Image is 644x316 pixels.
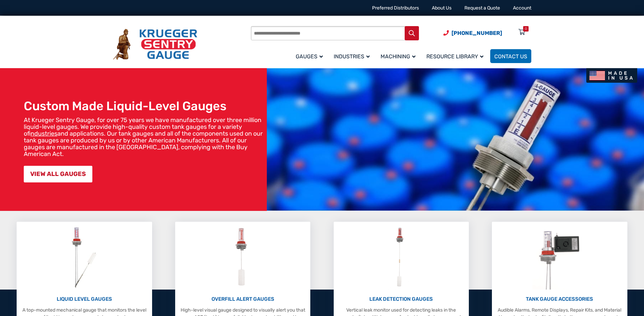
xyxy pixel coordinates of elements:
[24,166,92,182] a: VIEW ALL GAUGES
[20,295,148,303] p: LIQUID LEVEL GAUGES
[422,48,490,64] a: Resource Library
[179,295,307,303] p: OVERFILL ALERT GAUGES
[432,5,452,11] a: About Us
[296,53,323,60] span: Gauges
[525,26,527,32] div: 0
[330,48,376,64] a: Industries
[495,295,624,303] p: TANK GAUGE ACCESSORIES
[381,53,416,60] span: Machining
[334,53,370,60] span: Industries
[376,48,422,64] a: Machining
[443,29,502,37] a: Phone Number (920) 434-8860
[513,5,531,11] a: Account
[426,53,483,60] span: Resource Library
[388,225,415,290] img: Leak Detection Gauges
[292,48,330,64] a: Gauges
[24,117,263,157] p: At Krueger Sentry Gauge, for over 75 years we have manufactured over three million liquid-level g...
[586,68,637,83] img: Made In USA
[490,49,531,63] a: Contact Us
[24,99,263,113] h1: Custom Made Liquid-Level Gauges
[337,295,465,303] p: LEAK DETECTION GAUGES
[452,30,502,36] span: [PHONE_NUMBER]
[494,53,527,60] span: Contact Us
[532,225,587,290] img: Tank Gauge Accessories
[372,5,419,11] a: Preferred Distributors
[66,225,102,290] img: Liquid Level Gauges
[464,5,500,11] a: Request a Quote
[228,225,258,290] img: Overfill Alert Gauges
[113,29,197,60] img: Krueger Sentry Gauge
[31,130,57,137] a: industries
